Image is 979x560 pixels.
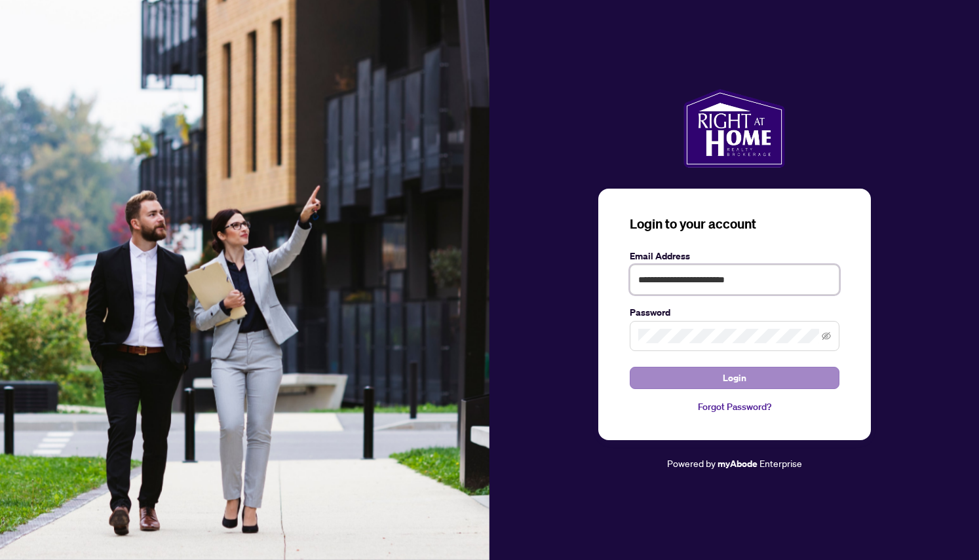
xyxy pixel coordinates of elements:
[630,367,839,389] button: Login
[759,457,802,469] span: Enterprise
[630,249,839,263] label: Email Address
[723,367,746,388] span: Login
[822,331,831,341] span: eye-invisible
[718,457,758,471] a: myAbode
[630,305,839,320] label: Password
[630,400,839,414] a: Forgot Password?
[630,215,839,233] h3: Login to your account
[683,89,785,168] img: ma-logo
[667,457,716,469] span: Powered by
